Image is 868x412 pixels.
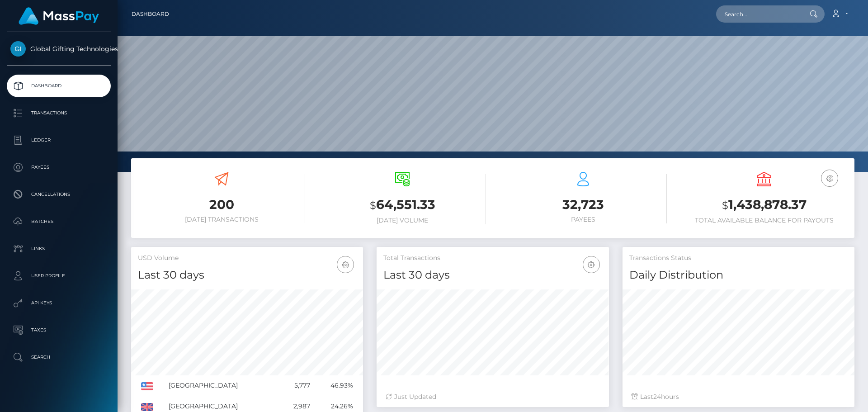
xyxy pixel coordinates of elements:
[386,392,599,402] div: Just Updated
[10,41,26,57] img: Global Gifting Technologies Inc
[500,216,667,223] h6: Payees
[138,196,305,213] h3: 200
[7,319,111,341] a: Taxes
[141,382,153,390] img: US.png
[319,217,486,224] h6: [DATE] Volume
[7,210,111,233] a: Batches
[7,292,111,314] a: API Keys
[7,102,111,124] a: Transactions
[138,216,305,223] h6: [DATE] Transactions
[680,217,848,224] h6: Total Available Balance for Payouts
[383,254,602,263] h5: Total Transactions
[10,106,107,120] p: Transactions
[10,269,107,283] p: User Profile
[370,199,376,212] small: $
[10,188,107,201] p: Cancellations
[7,75,111,97] a: Dashboard
[10,323,107,337] p: Taxes
[138,254,356,263] h5: USD Volume
[165,375,278,396] td: [GEOGRAPHIC_DATA]
[10,215,107,228] p: Batches
[653,393,661,401] span: 24
[10,296,107,310] p: API Keys
[10,79,107,93] p: Dashboard
[722,199,728,212] small: $
[7,45,111,53] span: Global Gifting Technologies Inc
[138,267,356,283] h4: Last 30 days
[7,156,111,179] a: Payees
[141,403,153,411] img: GB.png
[7,265,111,287] a: User Profile
[10,350,107,364] p: Search
[500,196,667,213] h3: 32,723
[19,7,99,25] img: MassPay Logo
[319,196,486,214] h3: 64,551.33
[132,5,169,24] a: Dashboard
[10,161,107,174] p: Payees
[716,5,801,23] input: Search...
[632,392,845,402] div: Last hours
[680,196,848,214] h3: 1,438,878.37
[629,267,848,283] h4: Daily Distribution
[629,254,848,263] h5: Transactions Status
[10,242,107,256] p: Links
[383,267,602,283] h4: Last 30 days
[10,133,107,147] p: Ledger
[7,129,111,152] a: Ledger
[278,375,313,396] td: 5,777
[7,346,111,369] a: Search
[313,375,357,396] td: 46.93%
[7,183,111,206] a: Cancellations
[7,237,111,260] a: Links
